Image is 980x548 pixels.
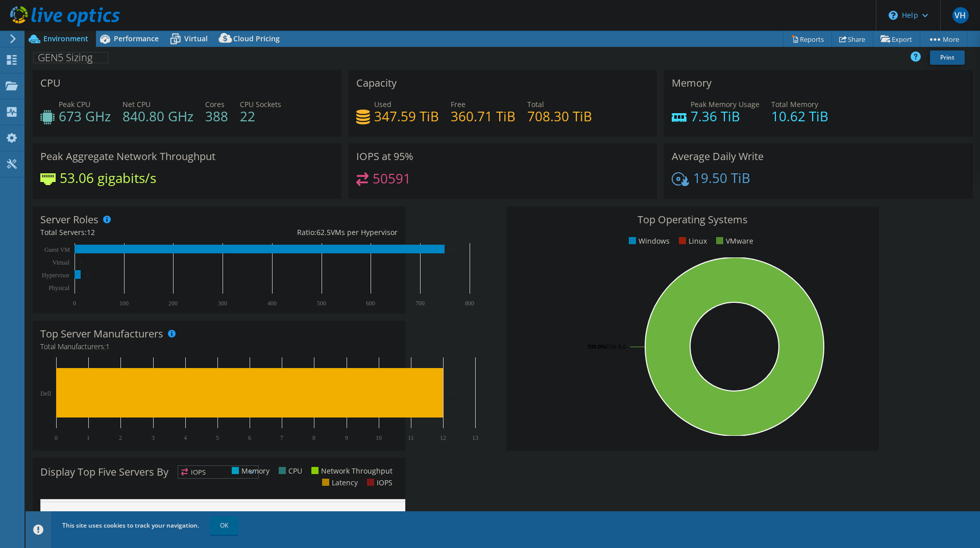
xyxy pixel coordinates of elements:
[676,236,707,247] li: Linux
[783,31,832,47] a: Reports
[44,246,70,253] text: Guest VM
[345,434,348,441] text: 9
[40,227,219,238] div: Total Servers:
[920,31,967,47] a: More
[873,31,920,47] a: Export
[930,50,965,65] a: Print
[374,111,439,122] h4: 347.59 TiB
[248,434,251,441] text: 6
[219,227,398,238] div: Ratio: VMs per Hypervisor
[320,477,358,488] li: Latency
[122,111,193,122] h4: 840.80 GHz
[440,434,446,441] text: 12
[152,434,155,441] text: 3
[40,390,51,397] text: Dell
[451,111,516,122] h4: 360.71 TiB
[714,236,753,247] li: VMware
[119,434,122,441] text: 2
[606,343,626,350] tspan: ESXi 8.0
[316,227,331,237] span: 62.5
[312,434,315,441] text: 8
[366,300,375,307] text: 600
[210,516,238,535] a: OK
[218,300,227,307] text: 300
[240,99,281,109] span: CPU Sockets
[43,34,88,43] span: Environment
[831,31,873,47] a: Share
[276,465,302,477] li: CPU
[465,300,474,307] text: 800
[280,434,283,441] text: 7
[33,52,108,63] h1: GEN5 Sizing
[309,465,393,477] li: Network Throughput
[691,99,759,109] span: Peak Memory Usage
[451,99,465,109] span: Free
[40,151,215,162] h3: Peak Aggregate Network Throughput
[527,99,544,109] span: Total
[184,34,208,43] span: Virtual
[53,259,70,266] text: Virtual
[216,434,219,441] text: 5
[356,151,413,162] h3: IOPS at 95%
[364,477,393,488] li: IOPS
[60,172,156,184] h4: 53.06 gigabits/s
[48,284,69,292] text: Physical
[626,236,670,247] li: Windows
[672,151,764,162] h3: Average Daily Write
[114,34,159,43] span: Performance
[205,99,225,109] span: Cores
[672,77,712,89] h3: Memory
[233,34,280,43] span: Cloud Pricing
[317,300,326,307] text: 500
[450,247,457,252] text: 750
[119,300,129,307] text: 100
[376,434,382,441] text: 10
[40,77,61,89] h3: CPU
[87,227,95,237] span: 12
[40,328,163,340] h3: Top Server Manufacturers
[267,300,277,307] text: 400
[448,390,454,396] text: 12
[40,341,398,352] h4: Total Manufacturers:
[240,111,281,122] h4: 22
[472,434,478,441] text: 13
[62,521,199,530] span: This site uses cookies to track your navigation.
[952,7,969,23] span: VH
[771,99,818,109] span: Total Memory
[42,272,69,279] text: Hypervisor
[87,434,90,441] text: 1
[356,77,397,89] h3: Capacity
[415,300,425,307] text: 700
[771,111,828,122] h4: 10.62 TiB
[527,111,592,122] h4: 708.30 TiB
[178,466,258,478] span: IOPS
[86,273,90,278] text: 12
[122,99,151,109] span: Net CPU
[587,343,606,350] tspan: 100.0%
[80,260,82,265] text: 0
[205,111,228,122] h4: 388
[693,172,750,184] h4: 19.50 TiB
[73,300,76,307] text: 0
[691,111,759,122] h4: 7.36 TiB
[106,342,110,351] span: 1
[59,99,90,109] span: Peak CPU
[40,214,99,225] h3: Server Roles
[168,300,178,307] text: 200
[374,99,391,109] span: Used
[889,11,898,20] svg: \n
[408,434,414,441] text: 11
[184,434,187,441] text: 4
[55,434,58,441] text: 0
[514,214,871,225] h3: Top Operating Systems
[373,173,411,184] h4: 50591
[59,111,111,122] h4: 673 GHz
[80,285,82,291] text: 0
